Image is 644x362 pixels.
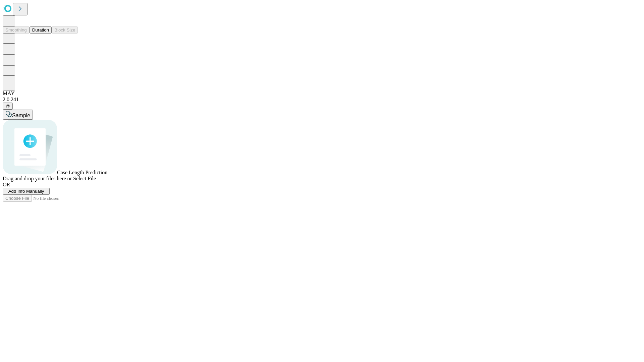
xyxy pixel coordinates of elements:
[3,103,13,110] button: @
[3,176,72,181] span: Drag and drop your files here or
[3,188,50,195] button: Add Info Manually
[5,104,10,109] span: @
[52,26,78,34] button: Block Size
[30,26,52,34] button: Duration
[8,189,44,194] span: Add Info Manually
[3,182,10,187] span: OR
[12,113,30,118] span: Sample
[3,97,641,103] div: 2.0.241
[73,176,96,181] span: Select File
[3,110,33,120] button: Sample
[3,26,30,34] button: Smoothing
[3,90,641,97] div: MAY
[57,170,107,175] span: Case Length Prediction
